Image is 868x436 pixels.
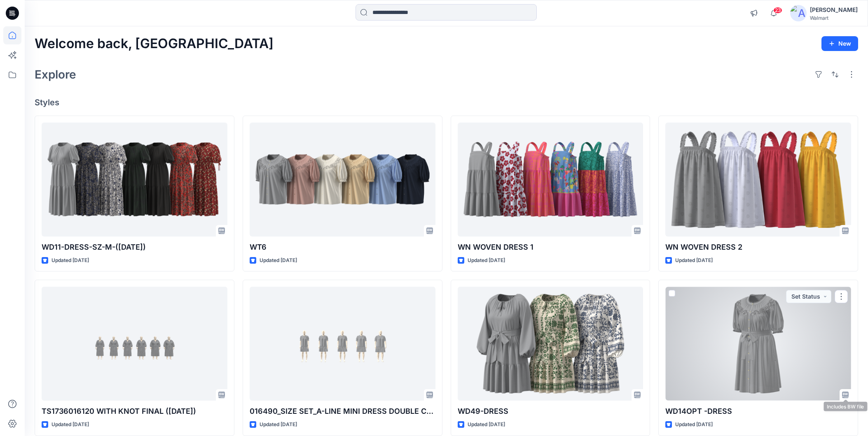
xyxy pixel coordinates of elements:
p: WD14OPT -DRESS [665,406,851,417]
a: WN WOVEN DRESS 2 [665,123,851,237]
h2: Explore [35,68,76,81]
a: WD49-DRESS [458,287,643,401]
div: Walmart [810,15,858,21]
button: New [821,36,858,51]
p: WT6 [250,241,435,253]
p: Updated [DATE] [51,420,89,429]
a: 016490_SIZE SET_A-LINE MINI DRESS DOUBLE CLOTH [250,287,435,401]
p: Updated [DATE] [260,420,297,429]
a: WD14OPT -DRESS [665,287,851,401]
a: WT6 [250,123,435,237]
p: Updated [DATE] [675,420,713,429]
a: WN WOVEN DRESS 1 [458,123,643,237]
a: TS1736016120 WITH KNOT FINAL (26-07-25) [42,287,227,401]
p: WN WOVEN DRESS 2 [665,241,851,253]
p: Updated [DATE] [51,256,89,265]
p: Updated [DATE] [260,256,297,265]
a: WD11-DRESS-SZ-M-(24-07-25) [42,123,227,237]
p: Updated [DATE] [675,256,713,265]
h2: Welcome back, [GEOGRAPHIC_DATA] [35,36,274,51]
p: TS1736016120 WITH KNOT FINAL ([DATE]) [42,406,227,417]
span: 23 [773,7,782,14]
p: WD11-DRESS-SZ-M-([DATE]) [42,241,227,253]
p: Updated [DATE] [468,420,505,429]
p: WD49-DRESS [458,406,643,417]
p: WN WOVEN DRESS 1 [458,241,643,253]
img: avatar [790,5,807,21]
h4: Styles [35,97,858,107]
p: 016490_SIZE SET_A-LINE MINI DRESS DOUBLE CLOTH [250,406,435,417]
div: [PERSON_NAME] [810,5,858,15]
p: Updated [DATE] [468,256,505,265]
